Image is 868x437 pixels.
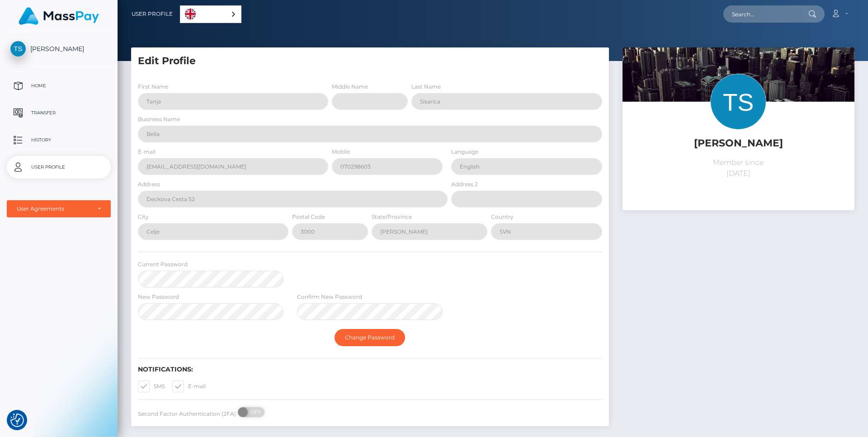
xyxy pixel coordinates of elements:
span: OFF [243,407,265,417]
label: New Password [138,293,179,301]
button: User Agreements [7,200,111,217]
label: Address 2 [451,180,478,188]
p: Member since [DATE] [629,157,848,179]
p: User Profile [10,160,107,174]
label: Mobile [332,148,350,156]
button: Change Password [335,329,405,346]
label: Postal Code [292,213,325,221]
button: Consent Preferences [10,414,24,427]
label: State/Province [372,213,412,221]
a: Home [7,75,111,97]
a: English [180,6,241,23]
a: History [7,129,111,151]
label: City [138,213,149,221]
label: Confirm New Password [297,293,362,301]
label: First Name [138,83,168,91]
img: ... [623,47,854,202]
img: Revisit consent button [10,414,24,427]
p: Home [10,79,107,93]
span: [PERSON_NAME] [7,45,111,53]
label: E-mail [172,381,206,392]
label: Current Password [138,260,188,268]
img: MassPay [19,7,99,25]
label: Language [451,148,478,156]
aside: Language selected: English [180,5,241,23]
label: Address [138,180,160,188]
label: E-mail [138,148,156,156]
label: Business Name [138,115,180,123]
label: Country [491,213,514,221]
p: Transfer [10,106,107,120]
h6: Notifications: [138,366,602,373]
a: User Profile [7,156,111,179]
label: Middle Name [332,83,368,91]
label: Last Name [411,83,441,91]
h5: [PERSON_NAME] [629,136,848,150]
p: History [10,133,107,147]
label: SMS [138,381,165,392]
a: Transfer [7,102,111,124]
a: User Profile [132,5,173,23]
input: Search... [723,5,808,23]
h5: Edit Profile [138,54,602,68]
label: Second Factor Authentication (2FA) [138,410,236,418]
div: User Agreements [17,205,91,212]
div: Language [180,5,241,23]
